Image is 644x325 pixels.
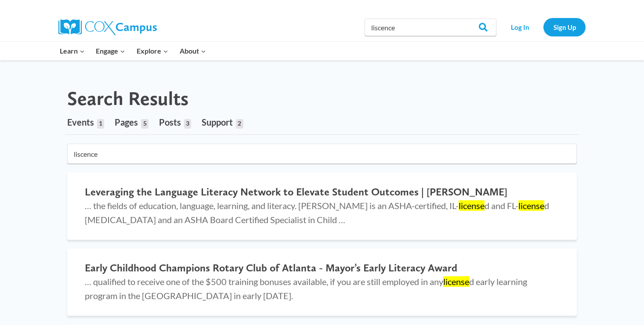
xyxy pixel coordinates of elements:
span: About [180,45,206,57]
h2: Leveraging the Language Literacy Network to Elevate Student Outcomes | [PERSON_NAME] [85,186,559,199]
h2: Early Childhood Champions Rotary Club of Atlanta - Mayor’s Early Literacy Award [85,262,559,274]
a: Leveraging the Language Literacy Network to Elevate Student Outcomes | [PERSON_NAME] … the fields... [67,173,577,240]
span: … the fields of education, language, learning, and literacy. [PERSON_NAME] is an ASHA-certified, ... [85,200,549,225]
span: Support [202,117,233,127]
mark: license [518,200,544,211]
nav: Primary Navigation [54,42,211,60]
img: Cox Campus [58,19,157,35]
span: 1 [97,119,104,129]
input: Search Cox Campus [365,18,496,36]
a: Events1 [67,110,104,134]
a: Posts3 [159,110,191,134]
span: Explore [137,45,168,57]
mark: license [443,276,469,287]
a: Sign Up [543,18,586,36]
a: Log In [501,18,539,36]
span: 2 [236,119,243,129]
h1: Search Results [67,87,188,110]
span: Learn [60,45,85,57]
input: Search for... [67,144,577,164]
span: 3 [184,119,191,129]
nav: Secondary Navigation [501,18,586,36]
span: Engage [96,45,125,57]
a: Early Childhood Champions Rotary Club of Atlanta - Mayor’s Early Literacy Award … qualified to re... [67,249,577,316]
span: 5 [141,119,148,129]
span: … qualified to receive one of the $500 training bonuses available, if you are still employed in a... [85,276,527,301]
a: Support2 [202,110,243,134]
a: Pages5 [115,110,148,134]
span: Events [67,117,94,127]
mark: license [459,200,485,211]
span: Posts [159,117,181,127]
span: Pages [115,117,138,127]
